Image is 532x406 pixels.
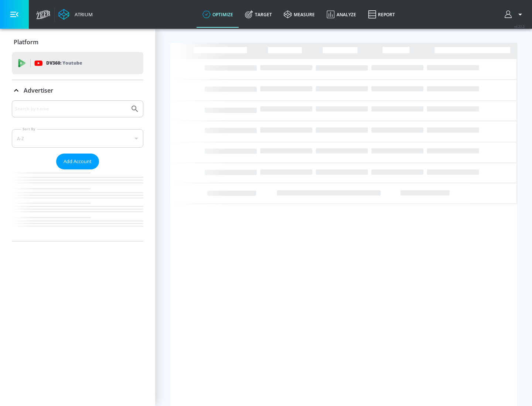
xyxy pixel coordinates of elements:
p: Youtube [62,59,82,67]
p: DV360: [46,59,82,67]
div: Platform [12,32,143,52]
button: Add Account [56,154,99,169]
nav: list of Advertiser [12,169,143,241]
span: v 4.22.2 [514,24,525,28]
div: Advertiser [12,80,143,101]
div: Advertiser [12,100,143,241]
div: DV360: Youtube [12,52,143,74]
a: optimize [197,1,239,28]
p: Advertiser [24,86,53,94]
span: Add Account [64,157,92,166]
a: Target [239,1,278,28]
label: Sort By [21,127,37,131]
p: Platform [14,38,38,46]
a: Report [362,1,401,28]
div: Atrium [72,11,93,18]
a: measure [278,1,321,28]
div: A-Z [12,129,143,148]
input: Search by name [15,104,127,114]
a: Analyze [321,1,362,28]
a: Atrium [58,9,93,20]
